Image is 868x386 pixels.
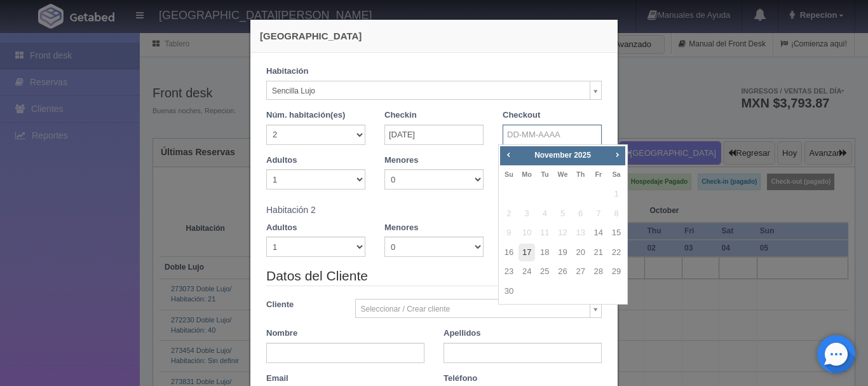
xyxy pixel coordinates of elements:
label: Adultos [266,222,297,234]
span: 13 [573,224,589,242]
span: 3 [519,205,535,223]
a: Seleccionar / Crear cliente [355,299,602,318]
a: 17 [519,244,535,262]
span: 5 [554,205,571,223]
a: 24 [519,263,535,281]
span: 9 [501,224,517,242]
a: 23 [501,263,517,281]
span: Saturday [612,170,620,178]
a: 26 [554,263,571,281]
span: Seleccionar / Crear cliente [361,300,585,319]
a: 20 [573,244,589,262]
label: Checkin [384,109,417,121]
span: 8 [608,205,625,223]
span: Sunday [505,170,513,178]
label: Email [266,373,288,385]
span: Monday [522,170,532,178]
span: 2 [501,205,517,223]
a: 27 [573,263,589,281]
span: Next [612,149,622,160]
label: Menores [384,222,418,234]
span: Friday [595,170,602,178]
span: Tuesday [541,170,548,178]
span: Prev [503,149,513,160]
label: Adultos [266,155,297,167]
a: 18 [536,244,553,262]
h5: Habitación 2 [266,205,602,215]
span: 1 [608,185,625,203]
a: 30 [501,282,517,301]
input: DD-MM-AAAA [503,125,602,145]
label: Núm. habitación(es) [266,109,345,121]
a: 15 [608,224,625,242]
a: 25 [536,263,553,281]
span: 4 [536,205,553,223]
a: 14 [590,224,607,242]
label: Apellidos [444,327,481,340]
span: 11 [536,224,553,242]
span: 7 [590,205,607,223]
a: 21 [590,244,607,262]
label: Teléfono [444,373,477,385]
span: 2025 [574,151,591,160]
a: 19 [554,244,571,262]
a: Sencilla Lujo [266,81,602,100]
a: Prev [501,148,515,162]
span: Thursday [576,170,585,178]
a: 29 [608,263,625,281]
a: 16 [501,244,517,262]
span: 10 [519,224,535,242]
span: November [534,151,572,160]
a: Next [611,148,625,162]
span: 12 [554,224,571,242]
legend: Datos del Cliente [266,266,602,286]
span: 6 [573,205,589,223]
span: Sencilla Lujo [272,81,585,100]
h4: [GEOGRAPHIC_DATA] [260,29,608,43]
label: Cliente [257,299,346,311]
label: Checkout [503,109,540,121]
label: Habitación [266,65,308,78]
span: Wednesday [557,170,567,178]
input: DD-MM-AAAA [384,125,484,145]
a: 22 [608,244,625,262]
label: Nombre [266,327,297,340]
a: 28 [590,263,607,281]
label: Menores [384,155,418,167]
